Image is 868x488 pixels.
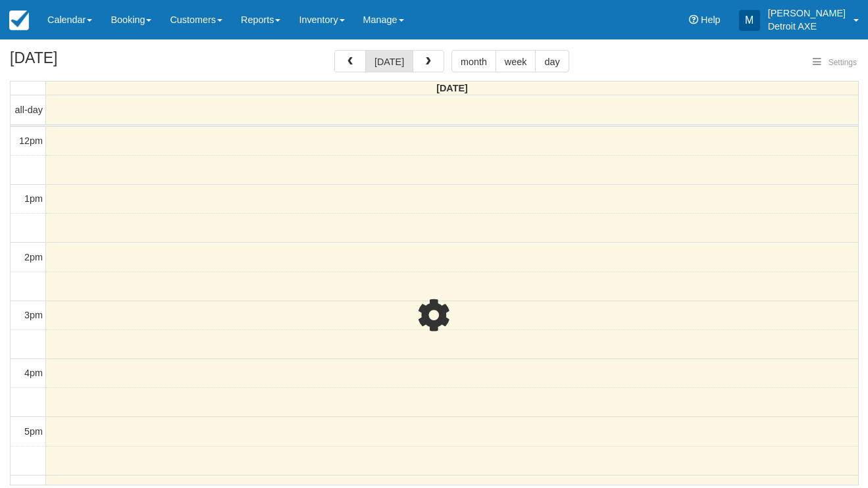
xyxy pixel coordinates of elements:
p: Detroit AXE [768,20,846,33]
span: all-day [15,105,43,115]
span: 1pm [24,193,43,204]
p: [PERSON_NAME] [768,7,846,20]
img: checkfront-main-nav-mini-logo.png [9,11,29,30]
button: day [535,50,569,72]
span: 5pm [24,426,43,437]
button: week [496,50,536,72]
button: Settings [805,53,865,72]
span: 2pm [24,252,43,262]
h2: [DATE] [10,50,176,74]
span: Settings [829,58,857,67]
i: Help [689,15,698,24]
button: [DATE] [365,50,413,72]
span: 3pm [24,310,43,320]
div: M [739,10,760,31]
span: 4pm [24,368,43,378]
button: month [451,50,496,72]
span: 12pm [19,135,43,146]
span: [DATE] [436,83,468,93]
span: Help [701,14,721,25]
